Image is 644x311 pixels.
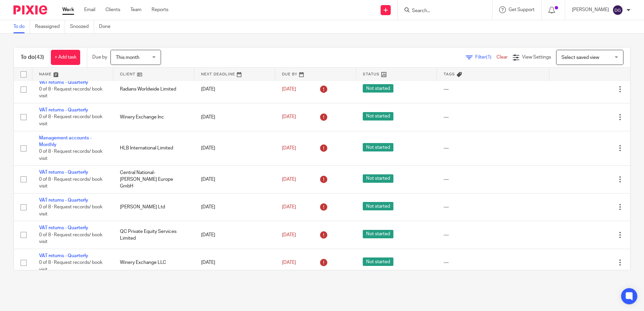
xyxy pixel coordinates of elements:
[194,75,275,103] td: [DATE]
[444,72,455,76] span: Tags
[39,177,102,189] span: 0 of 8 · Request records/ book visit
[363,112,393,120] span: Not started
[444,145,542,151] div: ---
[363,143,393,151] span: Not started
[572,6,609,13] p: [PERSON_NAME]
[194,131,275,166] td: [DATE]
[444,176,542,183] div: ---
[363,202,393,210] span: Not started
[444,232,542,238] div: ---
[522,55,551,60] span: View Settings
[411,8,472,14] input: Search
[282,233,296,237] span: [DATE]
[282,177,296,182] span: [DATE]
[486,55,491,60] span: (1)
[70,20,94,33] a: Snoozed
[194,221,275,249] td: [DATE]
[113,221,194,249] td: QC Private Equity Services Limited
[39,198,88,203] a: VAT returns - Quarterly
[113,193,194,221] td: [PERSON_NAME] Ltd
[194,193,275,221] td: [DATE]
[84,6,95,13] a: Email
[282,87,296,92] span: [DATE]
[282,146,296,150] span: [DATE]
[194,103,275,131] td: [DATE]
[99,20,116,33] a: Done
[561,55,599,60] span: Select saved view
[444,114,542,120] div: ---
[363,230,393,238] span: Not started
[444,259,542,266] div: ---
[39,233,102,244] span: 0 of 8 · Request records/ book visit
[113,166,194,193] td: Central National-[PERSON_NAME] Europe GmbH
[152,6,168,13] a: Reports
[35,20,65,33] a: Reassigned
[39,149,102,161] span: 0 of 8 · Request records/ book visit
[282,205,296,209] span: [DATE]
[13,5,47,14] img: Pixie
[444,204,542,210] div: ---
[113,249,194,276] td: Winery Exchange LLC
[51,50,80,65] a: + Add task
[39,205,102,216] span: 0 of 8 · Request records/ book visit
[363,257,393,266] span: Not started
[39,80,88,85] a: VAT returns - Quarterly
[444,86,542,93] div: ---
[282,115,296,119] span: [DATE]
[475,55,496,60] span: Filter
[105,6,120,13] a: Clients
[282,260,296,265] span: [DATE]
[39,260,102,272] span: 0 of 8 · Request records/ book visit
[194,249,275,276] td: [DATE]
[363,84,393,93] span: Not started
[113,103,194,131] td: Winery Exchange Inc
[612,5,623,15] img: svg%3E
[39,136,92,147] a: Management accounts - Monthly
[113,131,194,166] td: HLB International Limited
[39,115,102,127] span: 0 of 8 · Request records/ book visit
[92,54,107,61] p: Due by
[13,20,30,33] a: To do
[39,170,88,175] a: VAT returns - Quarterly
[39,87,102,99] span: 0 of 8 · Request records/ book visit
[39,253,88,258] a: VAT returns - Quarterly
[363,174,393,183] span: Not started
[35,55,44,60] span: (43)
[116,55,139,60] span: This month
[39,108,88,112] a: VAT returns - Quarterly
[496,55,508,60] a: Clear
[21,54,44,61] h1: To do
[509,7,535,12] span: Get Support
[62,6,74,13] a: Work
[194,166,275,193] td: [DATE]
[39,226,88,230] a: VAT returns - Quarterly
[130,6,141,13] a: Team
[113,75,194,103] td: Radians Worldwide Limited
